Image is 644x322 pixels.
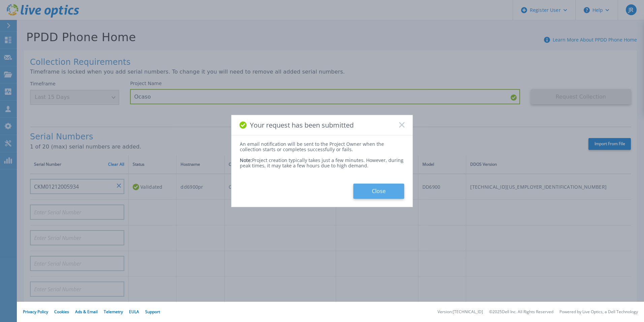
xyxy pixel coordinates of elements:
[250,121,354,129] span: Your request has been submitted
[54,309,69,315] a: Cookies
[353,184,404,199] button: Close
[240,152,404,168] div: Project creation typically takes just a few minutes. However, during peak times, it may take a fe...
[438,310,483,314] li: Version: [TECHNICAL_ID]
[75,309,98,315] a: Ads & Email
[104,309,123,315] a: Telemetry
[23,309,48,315] a: Privacy Policy
[489,310,553,314] li: © 2025 Dell Inc. All Rights Reserved
[145,309,160,315] a: Support
[240,141,404,152] div: An email notification will be sent to the Project Owner when the collection starts or completes s...
[129,309,139,315] a: EULA
[559,310,638,314] li: Powered by Live Optics, a Dell Technology
[240,157,252,163] span: Note:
